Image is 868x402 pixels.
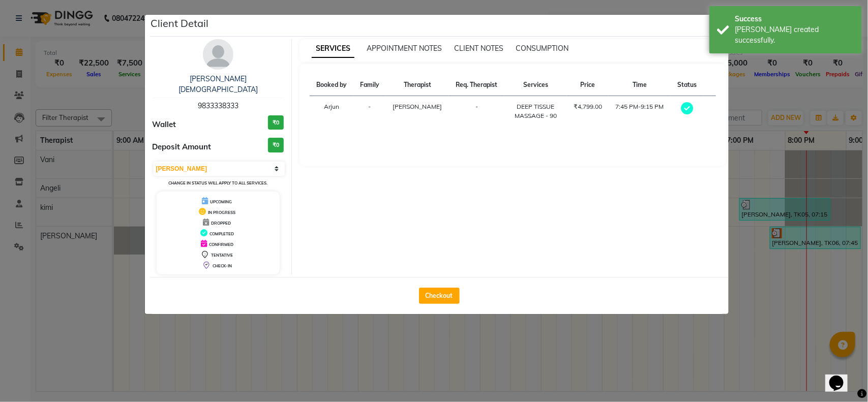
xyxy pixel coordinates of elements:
[151,16,209,31] h5: Client Detail
[268,115,284,130] h3: ₹0
[511,102,561,120] div: DEEP TISSUE MASSAGE - 90
[609,96,671,127] td: 7:45 PM-9:15 PM
[310,74,353,96] th: Booked by
[419,288,460,304] button: Checkout
[209,231,234,236] span: COMPLETED
[312,40,354,58] span: SERVICES
[504,74,567,96] th: Services
[671,74,703,96] th: Status
[213,263,232,268] span: CHECK-IN
[735,24,854,46] div: Bill created successfully.
[153,141,212,153] span: Deposit Amount
[310,96,353,127] td: Arjun
[735,14,854,24] div: Success
[268,138,284,152] h3: ₹0
[203,39,233,70] img: avatar
[386,74,449,96] th: Therapist
[168,180,267,185] small: Change in status will apply to all services.
[367,44,442,53] span: APPOINTMENT NOTES
[353,96,386,127] td: -
[178,74,258,94] a: [PERSON_NAME][DEMOGRAPHIC_DATA]
[567,74,609,96] th: Price
[573,102,603,111] div: ₹4,799.00
[208,210,235,215] span: IN PROGRESS
[211,221,231,226] span: DROPPED
[209,242,233,247] span: CONFIRMED
[198,101,238,110] span: 9833338333
[211,253,233,258] span: TENTATIVE
[609,74,671,96] th: Time
[153,119,176,131] span: Wallet
[449,74,504,96] th: Req. Therapist
[353,74,386,96] th: Family
[454,44,503,53] span: CLIENT NOTES
[516,44,568,53] span: CONSUMPTION
[825,361,858,392] iframe: chat widget
[393,103,442,110] span: [PERSON_NAME]
[449,96,504,127] td: -
[210,199,232,204] span: UPCOMING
